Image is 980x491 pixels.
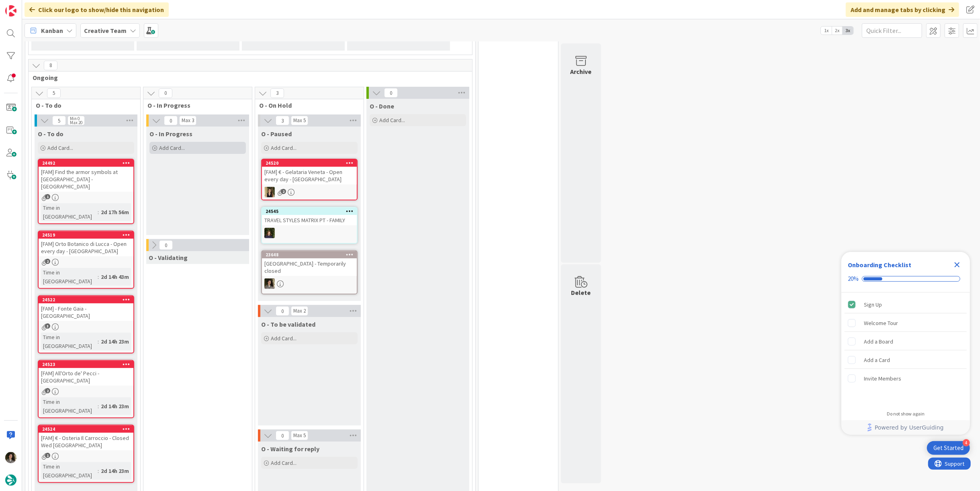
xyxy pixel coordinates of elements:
div: Open Get Started checklist, remaining modules: 4 [927,441,970,455]
div: Checklist items [841,293,970,405]
div: Max 20 [70,121,82,125]
div: Checklist progress: 20% [848,275,964,282]
span: Ongoing [33,74,462,82]
div: MS [262,278,357,289]
div: MC [262,228,357,238]
div: 2d 14h 43m [99,272,131,281]
div: Welcome Tour [864,318,898,328]
span: O - To do [38,130,63,138]
div: 2d 14h 23m [99,337,131,346]
img: MS [5,452,16,463]
div: 24492[FAM] Find the armor symbols at [GEOGRAPHIC_DATA] - [GEOGRAPHIC_DATA] [39,160,133,192]
div: Max 5 [293,434,306,438]
span: O - Validating [149,254,188,262]
span: Support [17,1,37,11]
div: Add a Board is incomplete. [845,333,967,350]
span: Powered by UserGuiding [875,423,944,432]
span: 0 [384,88,398,98]
div: Archive [571,67,592,76]
div: 24519 [42,232,133,238]
div: 2d 17h 56m [99,208,131,217]
div: Add a Board [864,337,893,346]
div: 24522 [39,296,133,303]
div: 24519[FAM] Orto Botanico di Lucca - Open every day - [GEOGRAPHIC_DATA] [39,231,133,256]
span: 0 [164,116,178,125]
b: Creative Team [84,27,127,35]
div: [FAM] All'Orto de' Pecci - [GEOGRAPHIC_DATA] [39,368,133,386]
div: TRAVEL STYLES MATRIX PT - FAMILY [262,215,357,225]
div: Invite Members is incomplete. [845,370,967,387]
span: 1x [821,27,832,35]
span: 0 [159,88,172,98]
span: O - Waiting for reply [261,445,319,453]
div: [FAM] Orto Botanico di Lucca - Open every day - [GEOGRAPHIC_DATA] [39,239,133,256]
div: Time in [GEOGRAPHIC_DATA] [41,268,98,286]
div: Footer [841,420,970,435]
div: Do not show again [887,411,925,417]
div: 24524 [39,426,133,433]
span: 2 [45,259,50,264]
div: Time in [GEOGRAPHIC_DATA] [41,462,98,480]
span: 8 [44,61,57,70]
div: Add a Card is incomplete. [845,351,967,369]
div: 24524[FAM] € - Osteria Il Carroccio - Closed Wed [GEOGRAPHIC_DATA] [39,426,133,450]
span: : [98,272,99,281]
div: 2d 14h 23m [99,402,131,411]
div: 24545 [266,209,357,214]
div: Click our logo to show/hide this navigation [25,2,169,17]
span: Add Card... [271,335,297,342]
span: 3x [843,27,853,35]
div: [FAM] € - Gelataria Veneta - Open every day - [GEOGRAPHIC_DATA] [262,167,357,184]
span: Add Card... [271,144,297,151]
img: MC [264,228,275,238]
div: 24492 [39,160,133,167]
span: 1 [45,194,50,199]
img: Visit kanbanzone.com [5,5,16,16]
div: Sign Up [864,300,882,309]
div: SP [262,187,357,197]
input: Quick Filter... [862,23,922,38]
div: 24519 [39,231,133,239]
span: 1 [45,453,50,458]
div: 24523[FAM] All'Orto de' Pecci - [GEOGRAPHIC_DATA] [39,361,133,386]
div: 24520 [266,160,357,166]
img: SP [264,187,275,197]
div: Get Started [933,444,964,452]
div: Max 2 [293,309,306,313]
div: Min 0 [70,117,80,121]
div: 23648[GEOGRAPHIC_DATA] - Temporarily closed [262,251,357,276]
span: Add Card... [379,117,405,124]
div: 24522 [42,297,133,303]
div: Add and manage tabs by clicking [846,2,959,17]
span: Kanban [41,26,63,35]
div: 24523 [39,361,133,368]
span: Add Card... [271,459,297,466]
span: 0 [159,240,173,250]
div: Close Checklist [951,258,964,271]
div: [FAM] - Fonte Gaia - [GEOGRAPHIC_DATA] [39,303,133,321]
img: avatar [5,475,16,486]
div: Time in [GEOGRAPHIC_DATA] [41,397,98,415]
div: Onboarding Checklist [848,260,911,270]
div: 24520 [262,160,357,167]
div: 20% [848,275,859,282]
span: : [98,337,99,346]
span: O - In Progress [147,101,242,109]
div: 24523 [42,362,133,367]
img: MS [264,278,275,289]
div: 24492 [42,160,133,166]
span: O - Done [370,102,394,110]
span: O - To do [36,101,130,109]
span: 0 [276,431,289,440]
div: 24520[FAM] € - Gelataria Veneta - Open every day - [GEOGRAPHIC_DATA] [262,160,357,184]
span: 2 [281,189,286,194]
span: : [98,208,99,217]
span: 2x [832,27,843,35]
div: 23648 [262,251,357,258]
div: Time in [GEOGRAPHIC_DATA] [41,333,98,350]
div: Max 3 [182,119,194,123]
span: 5 [52,116,66,125]
div: Welcome Tour is incomplete. [845,314,967,332]
div: 23648 [266,252,357,258]
span: 3 [276,116,289,125]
